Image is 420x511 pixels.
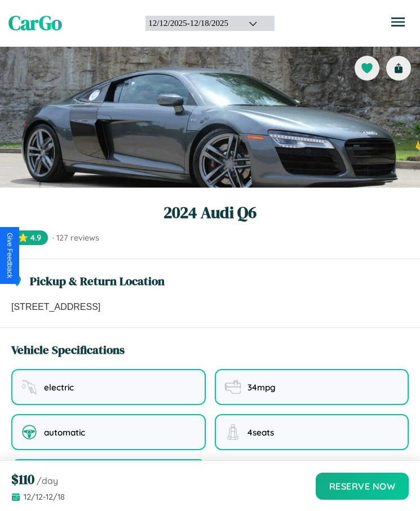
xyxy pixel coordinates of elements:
[11,300,409,314] p: [STREET_ADDRESS]
[316,473,409,500] button: Reserve Now
[11,341,125,358] h3: Vehicle Specifications
[8,10,62,37] span: CarGo
[11,201,409,224] h1: 2024 Audi Q6
[21,379,37,395] img: fuel type
[52,233,99,243] span: · 127 reviews
[44,382,74,393] span: electric
[37,475,58,486] span: /day
[225,379,241,395] img: fuel efficiency
[148,19,235,28] div: 12 / 12 / 2025 - 12 / 18 / 2025
[11,230,48,245] span: ⭐ 4.9
[247,427,274,438] span: 4 seats
[30,273,165,289] h3: Pickup & Return Location
[6,233,14,278] div: Give Feedback
[247,382,276,393] span: 34 mpg
[225,424,241,440] img: seating
[11,470,34,488] span: $ 110
[44,427,85,438] span: automatic
[24,492,65,502] span: 12 / 12 - 12 / 18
